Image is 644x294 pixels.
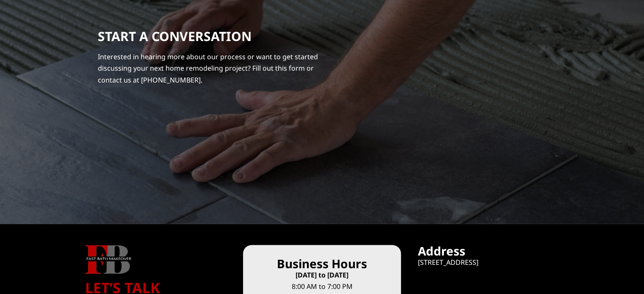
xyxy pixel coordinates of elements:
strong: [DATE] to [DATE] [296,270,348,280]
p: Interested in hearing more about our process or want to get started discussing your next home rem... [98,51,318,86]
p: [STREET_ADDRESS] [418,257,525,268]
p: Address [418,245,559,257]
p: Business Hours [243,258,401,269]
p: START A CONVERSATION [98,30,318,43]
